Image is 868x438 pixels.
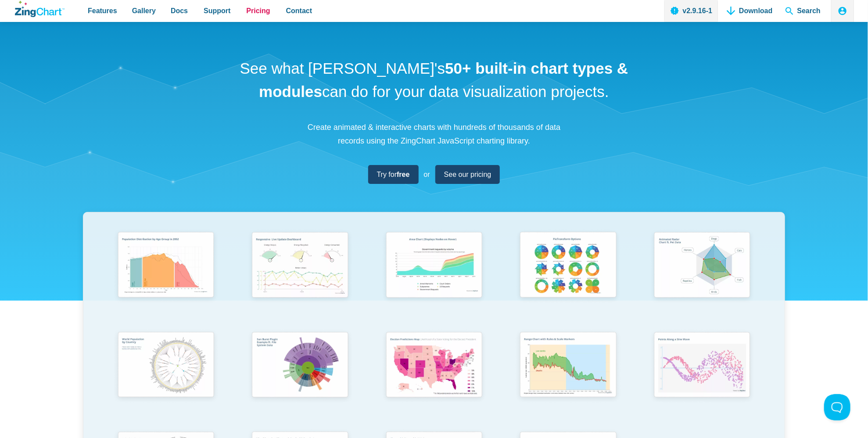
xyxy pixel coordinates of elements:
a: Responsive Live Update Dashboard [233,228,367,327]
img: Responsive Live Update Dashboard [246,228,353,304]
a: Range Chart with Rultes & Scale Markers [501,328,635,427]
span: Gallery [132,5,156,17]
img: Election Predictions Map [380,328,488,404]
span: See our pricing [444,169,491,180]
span: Try for [377,169,410,180]
p: Create animated & interactive charts with hundreds of thousands of data records using the ZingCha... [302,121,566,147]
img: World Population by Country [112,328,219,405]
img: Area Chart (Displays Nodes on Hover) [380,228,488,304]
span: Support [204,5,230,17]
img: Range Chart with Rultes & Scale Markers [514,328,621,405]
a: See our pricing [435,165,500,184]
a: Sun Burst Plugin Example ft. File System Data [233,328,367,427]
span: Features [88,5,117,17]
a: Pie Transform Options [501,228,635,327]
a: Try forfree [368,165,419,184]
img: Animated Radar Chart ft. Pet Data [649,228,756,304]
iframe: Toggle Customer Support [824,394,850,420]
span: or [424,169,430,180]
img: Pie Transform Options [514,228,621,304]
img: Points Along a Sine Wave [649,328,756,404]
a: ZingChart Logo. Click to return to the homepage [15,1,65,17]
span: Contact [286,5,312,17]
span: Docs [171,5,188,17]
a: World Population by Country [99,328,233,427]
strong: free [397,171,409,178]
strong: 50+ built-in chart types & modules [259,60,628,100]
a: Area Chart (Displays Nodes on Hover) [367,228,501,327]
a: Animated Radar Chart ft. Pet Data [635,228,769,327]
img: Population Distribution by Age Group in 2052 [112,228,219,304]
a: Population Distribution by Age Group in 2052 [99,228,233,327]
a: Election Predictions Map [367,328,501,427]
h1: See what [PERSON_NAME]'s can do for your data visualization projects. [237,57,631,103]
a: Points Along a Sine Wave [635,328,769,427]
img: Sun Burst Plugin Example ft. File System Data [246,328,353,404]
span: Pricing [246,5,270,17]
